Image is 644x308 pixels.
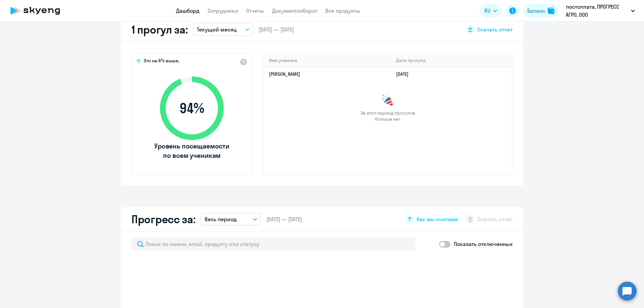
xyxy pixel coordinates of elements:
[477,26,513,33] span: Скачать отчет
[153,100,230,116] span: 94 %
[205,215,237,223] p: Весь период
[548,7,554,14] img: balance
[131,212,195,226] h2: Прогресс за:
[527,7,545,15] div: Баланс
[480,4,502,17] button: RU
[523,4,558,17] button: Балансbalance
[381,94,394,107] img: congrats
[131,237,415,251] input: Поиск по имени, email, продукту или статусу
[269,71,300,77] a: [PERSON_NAME]
[417,215,458,223] span: Как мы считаем
[454,240,513,248] p: Показать отключенных
[325,7,360,14] a: Все продукты
[264,54,391,67] th: Имя ученика
[266,215,302,223] span: [DATE] — [DATE]
[201,213,261,226] button: Весь период
[360,110,416,122] span: За этот период прогулов больше нет
[176,7,200,14] a: Дашборд
[197,25,237,34] p: Текущий месяц
[396,71,414,77] a: [DATE]
[193,23,253,36] button: Текущий месяц
[562,3,638,19] button: постоплата, ПРОГРЕСС АГРО, ООО
[272,7,317,14] a: Документооборот
[153,141,230,160] span: Уровень посещаемости по всем ученикам
[566,3,628,19] p: постоплата, ПРОГРЕСС АГРО, ООО
[131,23,187,36] h2: 1 прогул за:
[391,54,512,67] th: Дата прогула
[144,58,179,66] span: Это на 6% выше,
[259,26,294,33] span: [DATE] — [DATE]
[246,7,264,14] a: Отчеты
[208,7,238,14] a: Сотрудники
[484,7,490,15] span: RU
